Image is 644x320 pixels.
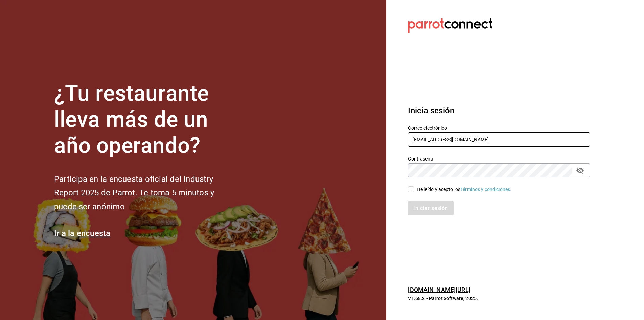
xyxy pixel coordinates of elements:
a: Ir a la encuesta [54,229,111,238]
input: Ingresa tu correo electrónico [408,132,590,147]
label: Contraseña [408,156,590,161]
button: passwordField [574,165,586,176]
p: V1.68.2 - Parrot Software, 2025. [408,295,590,302]
a: Términos y condiciones. [460,187,511,192]
div: He leído y acepto los [417,186,511,193]
label: Correo electrónico [408,126,590,130]
h2: Participa en la encuesta oficial del Industry Report 2025 de Parrot. Te toma 5 minutos y puede se... [54,172,237,214]
h3: Inicia sesión [408,105,590,117]
h1: ¿Tu restaurante lleva más de un año operando? [54,81,237,158]
a: [DOMAIN_NAME][URL] [408,286,470,293]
